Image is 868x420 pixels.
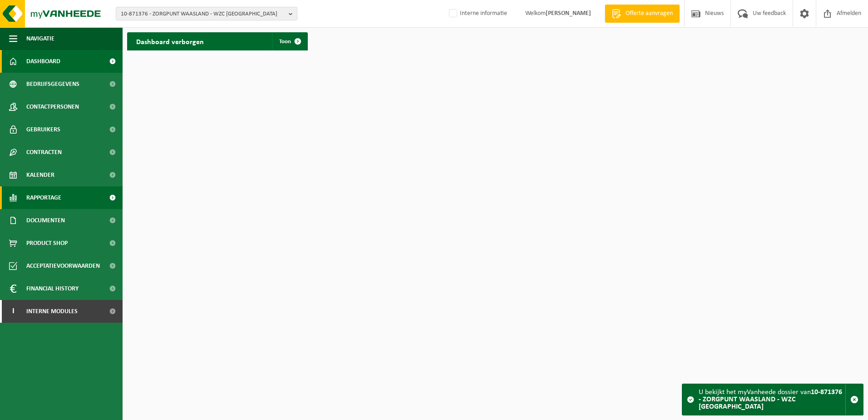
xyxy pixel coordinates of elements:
[546,10,591,17] strong: [PERSON_NAME]
[26,232,68,255] span: Product Shop
[623,9,675,18] span: Offerte aanvragen
[121,7,285,21] span: 10-871376 - ZORGPUNT WAASLAND - WZC [GEOGRAPHIC_DATA]
[699,384,845,415] div: U bekijkt het myVanheede dossier van
[26,95,79,118] span: Contactpersonen
[26,50,60,73] span: Dashboard
[127,32,213,50] h2: Dashboard verborgen
[272,32,307,50] a: Toon
[447,7,507,20] label: Interne informatie
[26,141,62,164] span: Contracten
[26,164,54,186] span: Kalender
[26,118,60,141] span: Gebruikers
[279,39,291,45] span: Toon
[9,300,17,323] span: I
[26,27,54,50] span: Navigatie
[26,300,78,323] span: Interne modules
[605,5,680,23] a: Offerte aanvragen
[26,209,65,232] span: Documenten
[26,277,79,300] span: Financial History
[26,73,79,95] span: Bedrijfsgegevens
[116,7,297,20] button: 10-871376 - ZORGPUNT WAASLAND - WZC [GEOGRAPHIC_DATA]
[26,255,100,277] span: Acceptatievoorwaarden
[26,186,61,209] span: Rapportage
[699,389,842,410] strong: 10-871376 - ZORGPUNT WAASLAND - WZC [GEOGRAPHIC_DATA]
